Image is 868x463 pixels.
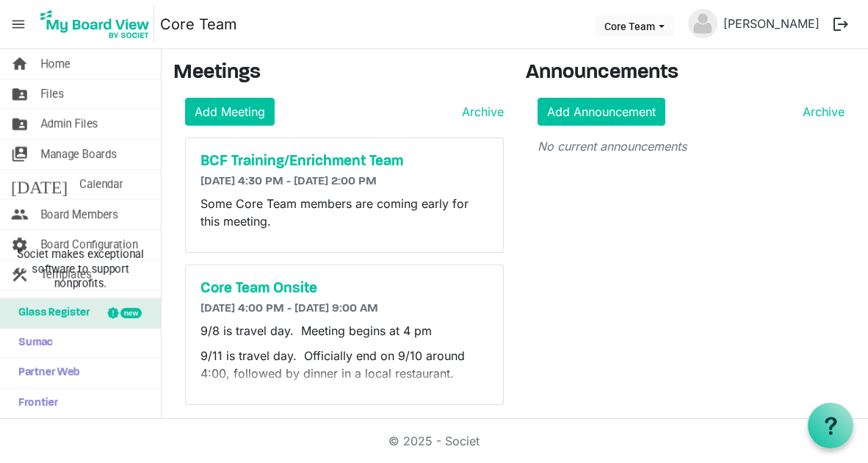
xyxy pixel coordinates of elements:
span: Sumac [11,329,53,358]
a: Archive [456,103,504,121]
span: folder_shared [11,79,29,109]
img: no-profile-picture.svg [688,9,717,38]
p: 9/8 is travel day. Meeting begins at 4 pm [200,322,488,340]
span: Manage Boards [40,140,117,169]
span: Glass Register [11,298,90,328]
span: Board Members [40,200,118,229]
span: Home [40,49,70,79]
h6: [DATE] 4:30 PM - [DATE] 2:00 PM [200,175,488,189]
a: [PERSON_NAME] [717,9,825,38]
a: BCF Training/Enrichment Team [200,153,488,171]
a: © 2025 - Societ [388,434,480,448]
a: My Board View Logo [36,6,160,43]
span: Frontier [11,389,58,418]
h3: Meetings [173,61,504,86]
a: Add Announcement [538,98,665,126]
p: Some Core Team members are coming early for this meeting. [200,195,488,230]
span: home [11,49,29,79]
span: Calendar [79,170,123,199]
span: Partner Web [11,359,80,388]
span: Board Configuration [40,230,138,259]
span: menu [4,10,32,38]
p: 9/11 is travel day. Officially end on 9/10 around 4:00, followed by dinner in a local restaurant. [200,347,488,382]
h6: [DATE] 4:00 PM - [DATE] 9:00 AM [200,302,488,316]
span: Admin Files [40,110,98,139]
div: new [120,308,142,318]
button: logout [825,9,856,40]
span: settings [11,230,29,259]
p: No current announcements [538,137,845,155]
span: [DATE] [11,170,68,199]
a: Core Team Onsite [200,280,488,298]
span: folder_shared [11,110,29,139]
a: Core Team [160,10,237,39]
span: switch_account [11,140,29,169]
a: Add Meeting [185,98,275,126]
span: Files [40,79,64,109]
button: Core Team dropdownbutton [595,15,674,36]
span: people [11,200,29,229]
img: My Board View Logo [36,6,154,43]
h3: Announcements [526,61,856,86]
a: Archive [797,103,845,121]
span: Societ makes exceptional software to support nonprofits. [7,247,154,291]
